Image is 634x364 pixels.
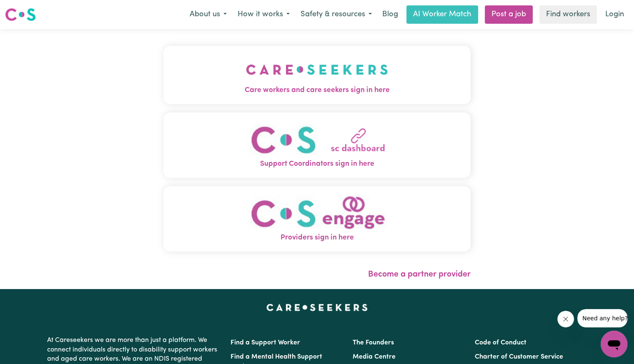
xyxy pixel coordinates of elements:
[295,6,377,23] button: Safety & resources
[475,354,563,360] a: Charter of Customer Service
[406,5,478,24] a: AI Worker Match
[231,339,300,346] a: Find a Support Worker
[601,331,627,357] iframe: Button to launch messaging window
[377,5,403,24] a: Blog
[5,7,36,22] img: Careseekers logo
[184,6,232,23] button: About us
[232,6,295,23] button: How it works
[163,85,471,96] span: Care workers and care seekers sign in here
[266,304,368,311] a: Careseekers home page
[5,6,50,12] span: Need any help?
[557,311,574,327] iframe: Close message
[485,5,533,24] a: Post a job
[368,270,471,279] a: Become a partner provider
[5,5,36,24] a: Careseekers logo
[163,159,471,170] span: Support Coordinators sign in here
[475,339,526,346] a: Code of Conduct
[539,5,597,24] a: Find workers
[163,46,471,104] button: Care workers and care seekers sign in here
[163,186,471,252] button: Providers sign in here
[353,354,396,360] a: Media Centre
[353,339,394,346] a: The Founders
[577,309,627,327] iframe: Message from company
[163,112,471,178] button: Support Coordinators sign in here
[600,5,629,24] a: Login
[163,232,471,243] span: Providers sign in here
